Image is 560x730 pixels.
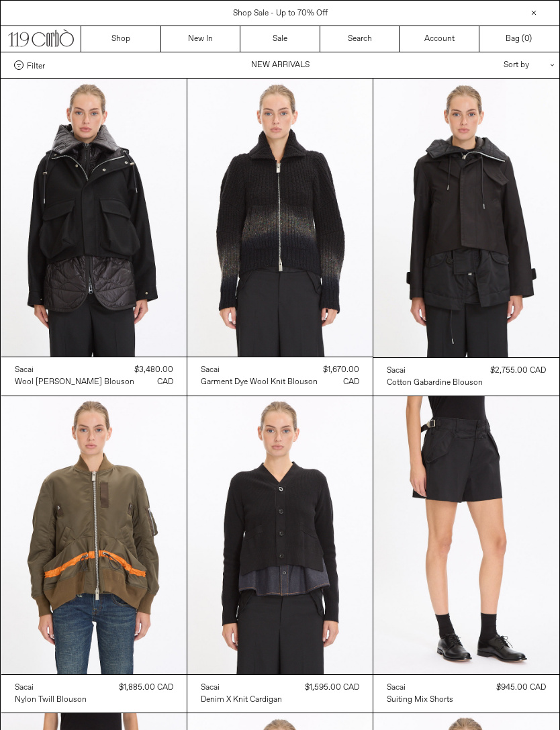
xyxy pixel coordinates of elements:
[201,682,220,694] div: Sacai
[387,694,453,706] div: Suiting Mix Shorts
[201,694,282,706] a: Denim x Knit Cardigan
[27,60,45,70] span: Filter
[161,26,241,52] a: New In
[318,364,359,388] div: $1,670.00 CAD
[479,26,559,52] a: Bag ()
[201,377,318,388] div: Garment Dye Wool Knit Blouson
[187,396,373,674] img: Sacai Denim x Knit Cardigan
[15,694,87,706] div: Nylon Twill Blouson
[524,34,529,44] span: 0
[305,682,359,694] div: $1,595.00 CAD
[387,365,406,377] div: Sacai
[387,377,483,389] div: Cotton Gabardine Blouson
[201,376,318,388] a: Garment Dye Wool Knit Blouson
[15,365,34,376] div: Sacai
[201,365,220,376] div: Sacai
[1,79,187,357] img: Sacai Wool Melton Blouson
[490,365,546,377] div: $2,755.00 CAD
[387,365,483,377] a: Sacai
[15,682,87,694] a: Sacai
[201,694,282,706] div: Denim x Knit Cardigan
[425,52,546,78] div: Sort by
[373,396,559,675] img: Sacai Suiting Mix Shorts
[187,79,373,357] img: Sacai Garment Dye Wool
[240,26,320,52] a: Sale
[496,682,546,694] div: $945.00 CAD
[15,364,134,376] a: Sacai
[15,376,134,388] a: Wool [PERSON_NAME] Blouson
[233,8,328,19] a: Shop Sale - Up to 70% Off
[524,33,532,45] span: )
[1,396,187,674] img: Sacai Nylon Twill Blouson
[15,377,134,388] div: Wool [PERSON_NAME] Blouson
[387,682,453,694] a: Sacai
[201,364,318,376] a: Sacai
[15,682,34,694] div: Sacai
[320,26,400,52] a: Search
[387,377,483,389] a: Cotton Gabardine Blouson
[81,26,161,52] a: Shop
[400,26,479,52] a: Account
[373,79,559,357] img: Sacai Cotton Gabardine Blouson
[387,694,453,706] a: Suiting Mix Shorts
[134,364,173,388] div: $3,480.00 CAD
[119,682,173,694] div: $1,885.00 CAD
[15,694,87,706] a: Nylon Twill Blouson
[387,682,406,694] div: Sacai
[201,682,282,694] a: Sacai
